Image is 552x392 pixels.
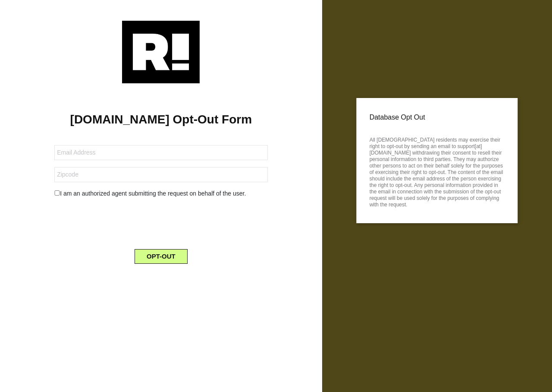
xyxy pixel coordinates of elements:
[370,134,505,208] p: All [DEMOGRAPHIC_DATA] residents may exercise their right to opt-out by sending an email to suppo...
[13,112,309,127] h1: [DOMAIN_NAME] Opt-Out Form
[48,189,274,198] div: I am an authorized agent submitting the request on behalf of the user.
[370,111,505,124] p: Database Opt Out
[95,205,226,239] iframe: reCAPTCHA
[54,167,267,182] input: Zipcode
[54,145,267,160] input: Email Address
[122,21,200,83] img: Retention.com
[135,249,188,264] button: OPT-OUT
